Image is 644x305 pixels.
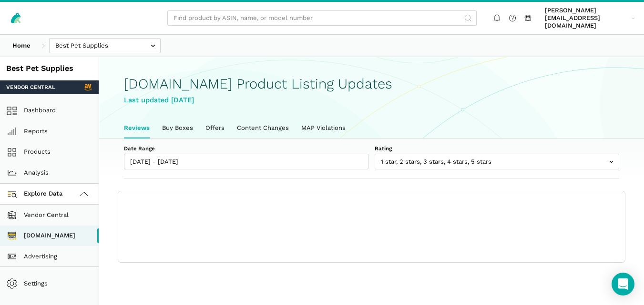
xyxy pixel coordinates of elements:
label: Date Range [124,145,368,152]
span: [PERSON_NAME][EMAIL_ADDRESS][DOMAIN_NAME] [545,7,628,30]
input: Find product by ASIN, name, or model number [167,10,477,26]
h1: [DOMAIN_NAME] Product Listing Updates [124,76,619,92]
a: Buy Boxes [156,118,199,138]
span: Explore Data [10,188,63,200]
input: 1 star, 2 stars, 3 stars, 4 stars, 5 stars [375,154,619,169]
input: Best Pet Supplies [49,38,161,54]
span: Vendor Central [6,83,55,91]
a: [PERSON_NAME][EMAIL_ADDRESS][DOMAIN_NAME] [542,5,638,31]
div: Last updated [DATE] [124,95,619,106]
a: Content Changes [231,118,295,138]
a: MAP Violations [295,118,352,138]
label: Rating [375,145,619,152]
a: Offers [199,118,231,138]
a: Reviews [118,118,156,138]
div: Open Intercom Messenger [612,273,634,295]
div: Best Pet Supplies [6,63,92,74]
a: Home [6,38,37,54]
